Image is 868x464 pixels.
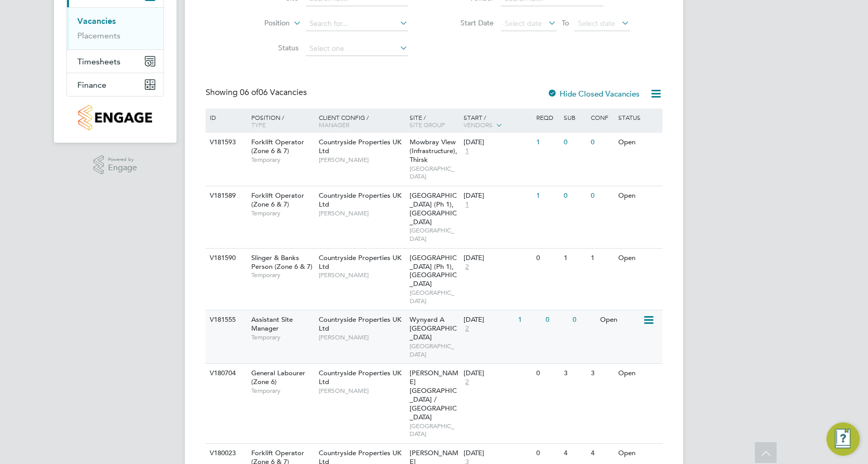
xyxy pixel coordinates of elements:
[616,249,661,268] div: Open
[464,192,531,200] div: [DATE]
[410,120,445,129] span: Site Group
[588,444,615,463] div: 4
[464,369,531,378] div: [DATE]
[561,249,588,268] div: 1
[464,200,470,209] span: 1
[410,138,457,164] span: Mowbray View (Infrastructure), Thirsk
[616,364,661,383] div: Open
[77,57,120,66] span: Timesheets
[598,310,643,330] div: Open
[464,147,470,156] span: 1
[93,155,138,175] a: Powered byEngage
[516,310,542,330] div: 1
[77,16,116,26] a: Vacancies
[319,271,404,279] span: [PERSON_NAME]
[319,253,401,271] span: Countryside Properties UK Ltd
[588,133,615,152] div: 0
[319,369,401,386] span: Countryside Properties UK Ltd
[251,387,314,395] span: Temporary
[534,249,561,268] div: 0
[464,263,470,271] span: 2
[410,342,459,358] span: [GEOGRAPHIC_DATA]
[534,444,561,463] div: 0
[251,369,305,386] span: General Labourer (Zone 6)
[251,120,266,129] span: Type
[207,364,243,383] div: V180704
[319,387,404,395] span: [PERSON_NAME]
[77,80,106,90] span: Finance
[559,16,572,30] span: To
[206,87,309,98] div: Showing
[505,19,542,28] span: Select date
[826,422,860,456] button: Engage Resource Center
[251,138,304,155] span: Forklift Operator (Zone 6 & 7)
[410,165,459,181] span: [GEOGRAPHIC_DATA]
[410,315,457,342] span: Wynyard A [GEOGRAPHIC_DATA]
[570,310,597,330] div: 0
[547,89,640,99] label: Hide Closed Vacancies
[410,253,457,289] span: [GEOGRAPHIC_DATA] (Ph 1), [GEOGRAPHIC_DATA]
[616,133,661,152] div: Open
[561,364,588,383] div: 3
[410,369,458,421] span: [PERSON_NAME][GEOGRAPHIC_DATA] / [GEOGRAPHIC_DATA]
[66,105,164,130] a: Go to home page
[67,73,164,96] button: Finance
[251,253,313,271] span: Slinger & Banks Person (Zone 6 & 7)
[561,444,588,463] div: 4
[616,186,661,206] div: Open
[464,378,470,387] span: 2
[319,191,401,209] span: Countryside Properties UK Ltd
[319,138,401,155] span: Countryside Properties UK Ltd
[461,108,534,134] div: Start /
[616,444,661,463] div: Open
[410,226,459,242] span: [GEOGRAPHIC_DATA]
[67,7,164,49] div: Jobs
[251,333,314,342] span: Temporary
[464,316,513,324] div: [DATE]
[410,289,459,305] span: [GEOGRAPHIC_DATA]
[543,310,570,330] div: 0
[588,186,615,206] div: 0
[316,108,407,133] div: Client Config /
[251,156,314,164] span: Temporary
[534,133,561,152] div: 1
[561,108,588,126] div: Sub
[240,87,307,98] span: 06 Vacancies
[434,18,494,28] label: Start Date
[464,138,531,147] div: [DATE]
[410,422,459,438] span: [GEOGRAPHIC_DATA]
[561,133,588,152] div: 0
[207,444,243,463] div: V180023
[78,105,152,130] img: countryside-properties-logo-retina.png
[561,186,588,206] div: 0
[407,108,462,133] div: Site /
[464,449,531,458] div: [DATE]
[464,120,493,129] span: Vendors
[588,108,615,126] div: Conf
[534,108,561,126] div: Reqd
[578,19,615,28] span: Select date
[239,43,299,52] label: Status
[464,324,470,333] span: 2
[410,191,457,226] span: [GEOGRAPHIC_DATA] (Ph 1), [GEOGRAPHIC_DATA]
[588,249,615,268] div: 1
[207,186,243,206] div: V181589
[319,333,404,342] span: [PERSON_NAME]
[108,163,137,172] span: Engage
[240,87,259,98] span: 06 of
[251,315,293,333] span: Assistant Site Manager
[319,315,401,333] span: Countryside Properties UK Ltd
[77,31,120,40] a: Placements
[319,156,404,164] span: [PERSON_NAME]
[588,364,615,383] div: 3
[108,155,137,164] span: Powered by
[207,133,243,152] div: V181593
[319,209,404,217] span: [PERSON_NAME]
[67,50,164,73] button: Timesheets
[251,209,314,217] span: Temporary
[319,120,349,129] span: Manager
[251,191,304,209] span: Forklift Operator (Zone 6 & 7)
[534,364,561,383] div: 0
[534,186,561,206] div: 1
[306,17,408,31] input: Search for...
